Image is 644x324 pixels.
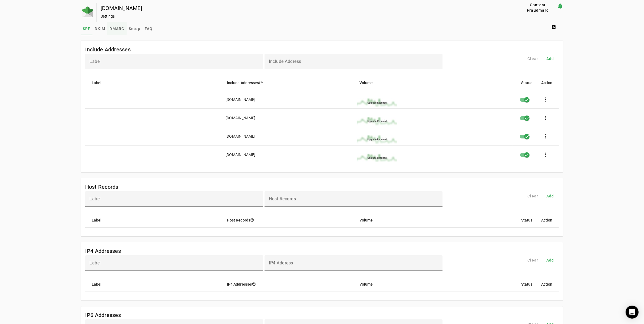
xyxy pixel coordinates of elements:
i: help_outline [250,218,254,222]
img: upgrade_sparkline.jpg [357,135,397,144]
span: SPF [83,27,91,31]
mat-header-cell: Label [85,277,223,292]
div: [DOMAIN_NAME] [226,152,255,157]
div: [DOMAIN_NAME] [226,115,255,121]
a: Setup [127,22,143,35]
mat-card-title: IP4 Addresses [85,247,121,255]
img: upgrade_sparkline.jpg [357,117,397,125]
div: Settings [101,14,501,19]
div: [DOMAIN_NAME] [226,97,255,102]
mat-label: Host Records [269,196,296,201]
mat-label: IP4 Address [269,260,293,266]
mat-header-cell: Include Addresses [223,75,355,90]
a: FAQ [143,22,155,35]
span: Contact Fraudmarc [521,2,555,13]
mat-header-cell: Volume [355,277,517,292]
mat-card-title: IP6 Addresses [85,311,121,319]
a: DKIM [93,22,107,35]
mat-header-cell: Action [537,277,559,292]
mat-header-cell: Volume [355,213,517,228]
span: Add [546,193,554,199]
i: help_outline [252,282,256,286]
span: Add [546,257,554,263]
fm-list-table: Host Records [81,178,564,237]
a: DMARC [107,22,126,35]
mat-card-title: Include Addresses [85,45,131,54]
img: Fraudmarc Logo [82,6,93,17]
mat-header-cell: Status [517,75,537,90]
div: Open Intercom Messenger [626,306,639,319]
mat-card-title: Host Records [85,183,118,191]
span: Add [546,56,554,61]
mat-label: Include Address [269,59,301,64]
div: [DOMAIN_NAME] [226,134,255,139]
button: Add [541,191,559,201]
mat-label: Label [90,260,101,266]
fm-list-table: IP4 Addresses [81,242,564,301]
div: [DOMAIN_NAME] [101,5,501,11]
mat-header-cell: Status [517,277,537,292]
mat-header-cell: Label [85,213,223,228]
mat-icon: notification_important [557,3,563,9]
a: SPF [81,22,93,35]
button: Add [541,54,559,64]
button: Add [541,255,559,265]
mat-header-cell: Host Records [223,213,355,228]
fm-list-table: Include Addresses [81,41,564,173]
span: DKIM [95,27,105,31]
span: Setup [129,27,140,31]
img: upgrade_sparkline.jpg [357,154,397,162]
mat-header-cell: Volume [355,75,517,90]
mat-header-cell: IP4 Addresses [223,277,355,292]
img: upgrade_sparkline.jpg [357,98,397,107]
mat-header-cell: Status [517,213,537,228]
mat-label: Label [90,59,101,64]
button: Contact Fraudmarc [518,3,557,12]
span: FAQ [145,27,153,31]
mat-header-cell: Label [85,75,223,90]
mat-header-cell: Action [537,213,559,228]
mat-header-cell: Action [537,75,559,90]
i: help_outline [259,81,263,85]
span: DMARC [110,27,124,31]
mat-label: Label [90,196,101,201]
